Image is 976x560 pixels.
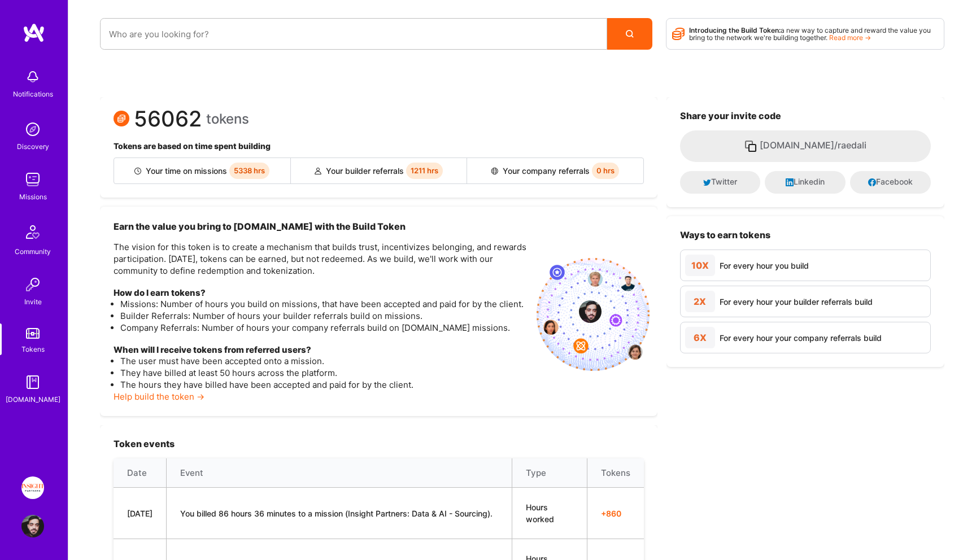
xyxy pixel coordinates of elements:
[114,241,528,277] p: The vision for this token is to create a mechanism that builds trust, incentivizes belonging, and...
[114,142,644,151] h4: Tokens are based on time spent building
[720,260,809,272] div: For every hour you build
[114,288,528,298] h4: How do I earn tokens?
[680,130,931,162] button: [DOMAIN_NAME]/raedali
[21,343,45,355] div: Tokens
[19,515,47,537] a: User Avatar
[229,163,269,179] span: 5338 hrs
[526,502,554,524] span: Hours worked
[587,458,644,488] th: Tokens
[167,458,512,488] th: Event
[120,379,528,391] li: The hours they have billed have been accepted and paid for by the client.
[19,476,47,499] a: Insight Partners: Data & AI - Sourcing
[21,273,44,296] img: Invite
[720,332,882,344] div: For every hour your company referrals build
[134,113,202,125] span: 56062
[114,439,644,449] h3: Token events
[114,220,528,233] h3: Earn the value you bring to [DOMAIN_NAME] with the Build Token
[21,515,44,537] img: User Avatar
[744,139,757,153] i: icon Copy
[765,171,846,194] button: Linkedin
[120,310,528,322] li: Builder Referrals: Number of hours your builder referrals build on missions.
[24,296,42,308] div: Invite
[120,322,528,334] li: Company Referrals: Number of hours your company referrals build on [DOMAIN_NAME] missions.
[19,191,47,203] div: Missions
[689,26,781,34] strong: Introducing the Build Token:
[17,141,49,152] div: Discovery
[21,168,44,191] img: teamwork
[13,88,53,100] div: Notifications
[114,345,528,355] h4: When will I receive tokens from referred users?
[114,488,167,539] td: [DATE]
[626,30,634,38] i: icon Search
[6,393,60,405] div: [DOMAIN_NAME]
[21,476,44,499] img: Insight Partners: Data & AI - Sourcing
[26,328,40,339] img: tokens
[829,33,871,42] a: Read more →
[703,178,711,186] i: icon Twitter
[685,255,715,276] div: 10X
[512,458,587,488] th: Type
[134,168,141,174] img: Builder icon
[23,23,45,43] img: logo
[21,65,44,88] img: bell
[685,291,715,312] div: 2X
[850,171,931,194] button: Facebook
[406,163,443,179] span: 1211 hrs
[114,158,291,183] div: Your time on missions
[315,168,321,174] img: Builder referral icon
[467,158,643,183] div: Your company referrals
[680,111,931,121] h3: Share your invite code
[21,118,44,141] img: discovery
[114,458,167,488] th: Date
[592,163,619,179] span: 0 hrs
[579,300,602,323] img: profile
[689,26,931,42] span: a new way to capture and reward the value you bring to the network we're building together.
[291,158,468,183] div: Your builder referrals
[21,371,44,393] img: guide book
[672,23,685,45] i: icon Points
[19,218,46,246] img: Community
[114,391,204,402] a: Help build the token →
[15,246,51,257] div: Community
[114,111,129,126] img: Token icon
[491,168,498,174] img: Company referral icon
[680,230,931,240] h3: Ways to earn tokens
[537,258,650,371] img: invite
[120,298,528,310] li: Missions: Number of hours you build on missions, that have been accepted and paid for by the client.
[786,178,794,186] i: icon LinkedInDark
[167,488,512,539] td: You billed 86 hours 36 minutes to a mission (Insight Partners: Data & AI - Sourcing).
[109,20,598,49] input: Who are you looking for?
[120,355,528,367] li: The user must have been accepted onto a mission.
[868,178,876,186] i: icon Facebook
[685,327,715,348] div: 6X
[601,508,630,519] span: + 860
[720,296,873,308] div: For every hour your builder referrals build
[680,171,761,194] button: Twitter
[206,113,249,125] span: tokens
[120,367,528,379] li: They have billed at least 50 hours across the platform.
